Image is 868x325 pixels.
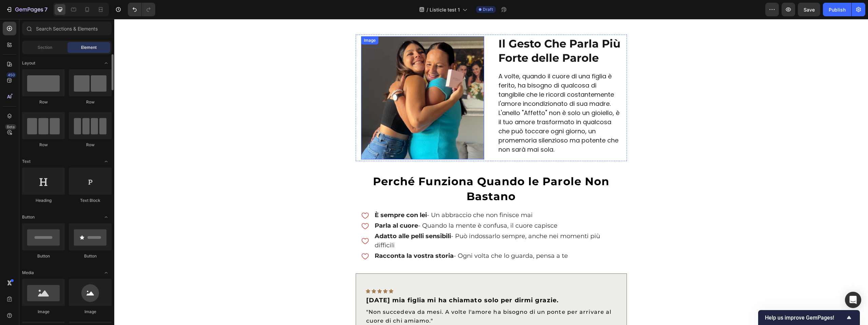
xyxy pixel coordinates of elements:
[22,197,65,204] div: Heading
[252,290,497,305] span: "Non succedeva da mesi. A volte l'amore ha bisogno di un ponte per arrivare al cuore di chi amiamo."
[765,313,853,322] button: Show survey - Help us improve GemPages!
[765,314,845,321] span: Help us improve GemPages!
[260,202,443,211] p: - Quando la mente è confusa, il cuore capisce
[114,19,868,325] iframe: Design area
[6,72,16,78] div: 450
[22,60,35,66] span: Layout
[69,253,112,259] div: Button
[5,124,16,130] div: Beta
[829,6,846,13] div: Publish
[22,214,35,220] span: Button
[101,212,112,223] span: Toggle open
[259,156,495,184] strong: Perché Funziona Quando le Parole Non Bastano
[384,89,507,135] p: L'anello "Affetto" non è solo un gioiello, è il tuo amore trasformato in qualcosa che può toccare...
[101,267,112,278] span: Toggle open
[22,253,65,259] div: Button
[22,99,65,105] div: Row
[22,270,34,276] span: Media
[804,7,815,13] span: Save
[22,142,65,148] div: Row
[69,197,112,204] div: Text Block
[69,99,112,105] div: Row
[260,192,418,201] p: - Un abbraccio che non finisce mai
[101,156,112,167] span: Toggle open
[44,5,47,14] p: 7
[260,232,454,242] p: - Ogni volta che lo guarda, pensa a te
[128,3,155,16] div: Undo/Redo
[260,192,313,200] strong: È sempre con lei
[260,213,337,221] strong: Adatto alle pelli sensibili
[248,18,263,24] div: Image
[22,158,31,165] span: Text
[69,309,112,315] div: Image
[101,58,112,69] span: Toggle open
[69,142,112,148] div: Row
[38,44,52,51] span: Section
[823,3,851,16] button: Publish
[798,3,820,16] button: Save
[845,292,861,308] div: Open Intercom Messenger
[430,6,460,13] span: Listicle test 1
[252,278,445,285] strong: [DATE] mia figlia mi ha chiamato solo per dirmi grazie.
[22,22,112,35] input: Search Sections & Elements
[247,17,370,140] img: gempages_476942381304775595-c25fbc91-395c-4fe7-977d-d6ae4ca7322e.png
[81,44,97,51] span: Element
[483,6,493,13] span: Draft
[3,3,51,16] button: 7
[384,53,507,89] p: A volte, quando il cuore di una figlia è ferito, ha bisogno di qualcosa di tangibile che le ricor...
[260,213,507,231] p: - Può indossarlo sempre, anche nei momenti più difficili
[22,309,65,315] div: Image
[427,6,428,13] span: /
[260,233,339,241] strong: Racconta la vostra storia
[260,203,304,210] strong: Parla al cuore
